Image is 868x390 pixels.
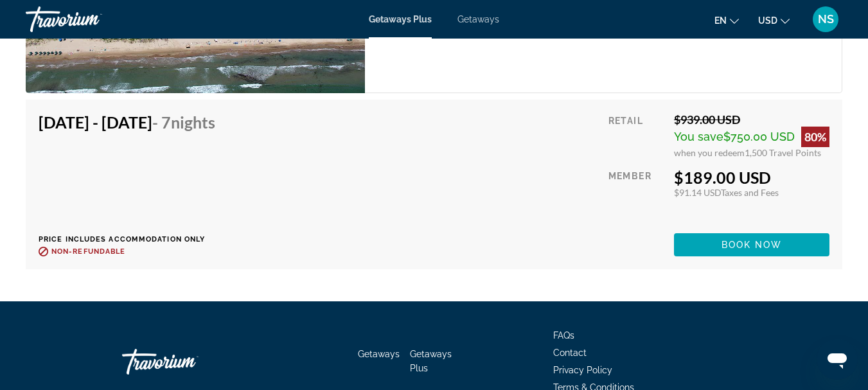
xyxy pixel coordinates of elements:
button: Change currency [758,11,790,30]
div: $939.00 USD [674,112,829,127]
span: You save [674,130,723,143]
a: Travorium [122,342,251,381]
div: Retail [608,112,664,158]
div: 80% [801,127,829,147]
span: NS [818,13,834,26]
button: Change language [714,11,739,30]
span: when you redeem [674,147,745,158]
span: 1,500 Travel Points [745,147,821,158]
div: $91.14 USD [674,187,829,198]
div: Member [608,168,664,224]
span: Nights [171,112,215,132]
a: Travorium [26,3,154,36]
span: $750.00 USD [723,130,795,143]
a: FAQs [553,330,574,341]
a: Contact [553,348,587,358]
button: Book now [674,233,829,256]
a: Getaways [358,349,400,359]
span: en [714,15,727,26]
a: Privacy Policy [553,365,612,375]
span: Book now [722,240,783,250]
iframe: Button to launch messaging window [817,339,858,380]
h4: [DATE] - [DATE] [39,112,215,132]
span: Non-refundable [51,247,125,256]
a: Getaways [457,14,499,24]
a: Getaways Plus [369,14,432,24]
span: Taxes and Fees [721,187,779,198]
span: USD [758,15,777,26]
div: $189.00 USD [674,168,829,187]
span: - 7 [152,112,215,132]
a: Getaways Plus [410,349,452,373]
p: Price includes accommodation only [39,235,225,244]
button: User Menu [809,6,842,33]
